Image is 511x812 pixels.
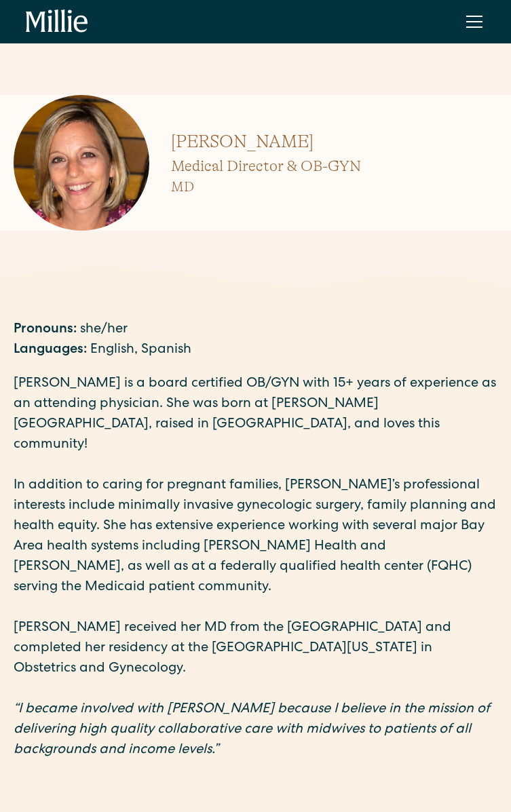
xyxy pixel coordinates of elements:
p: [PERSON_NAME] received her MD from the [GEOGRAPHIC_DATA] and completed her residency at the [GEOG... [14,618,497,679]
img: Amy Kane profile photo [14,95,149,231]
a: home [26,9,88,34]
h1: [PERSON_NAME] [171,128,361,155]
div: English, Spanish [90,340,191,360]
p: [PERSON_NAME] is a board certified OB/GYN with 15+ years of experience as an attending physician.... [14,374,497,455]
div: she/her [80,320,128,340]
h3: MD [171,177,361,197]
strong: Languages: [14,343,87,357]
em: “I became involved with [PERSON_NAME] because I believe in the mission of delivering high quality... [14,703,490,757]
h2: Medical Director & OB-GYN [171,155,361,178]
p: In addition to caring for pregnant families, [PERSON_NAME]’s professional interests include minim... [14,476,497,598]
strong: Pronouns: [14,323,77,336]
div: menu [458,5,485,38]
